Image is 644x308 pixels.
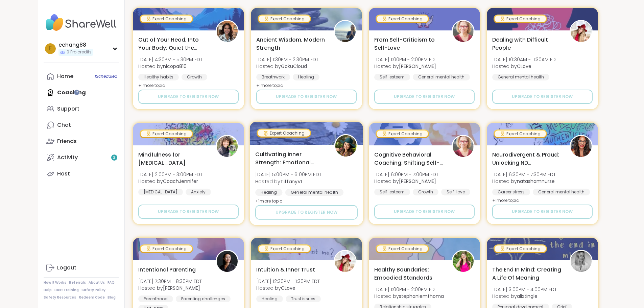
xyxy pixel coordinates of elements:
span: Upgrade to register now [512,94,573,100]
button: Upgrade to register now [374,205,475,219]
span: Intuition & Inner Trust [256,266,315,274]
span: [DATE] 4:30PM - 5:30PM EDT [138,56,202,63]
img: Fausta [453,21,474,42]
span: Healthy Boundaries: Embodied Standards [374,266,444,282]
div: Expert Coaching [141,131,192,137]
div: Breathwork [256,74,290,80]
button: Upgrade to register now [255,205,358,220]
div: echang88 [58,41,93,49]
a: FAQ [108,280,115,285]
span: [DATE] 6:30PM - 7:30PM EDT [492,171,556,178]
div: Expert Coaching [495,131,546,137]
div: Host [57,170,70,177]
span: Hosted by [492,178,556,185]
div: Healthy habits [138,74,179,80]
div: Self-esteem [374,74,410,80]
span: 1 Scheduled [95,74,117,79]
span: Hosted by [374,293,444,300]
a: How It Works [44,280,66,285]
button: Upgrade to register now [138,90,239,104]
b: natashamnurse [517,178,555,185]
b: CLove [281,285,295,291]
span: Mindfulness for [MEDICAL_DATA] [138,151,208,167]
span: [DATE] 12:30PM - 1:30PM EDT [256,278,320,285]
span: Hosted by [138,285,202,291]
span: Upgrade to register now [158,94,219,100]
button: Upgrade to register now [138,205,239,219]
span: [DATE] 1:30PM - 2:30PM EDT [256,56,318,63]
div: Expert Coaching [259,245,310,252]
span: Upgrade to register now [512,209,573,215]
div: Anxiety [186,189,211,195]
span: Out of Your Head, Into Your Body: Quiet the Mind [138,36,208,52]
span: Hosted by [492,63,558,70]
div: Healing [293,74,319,80]
img: alixtingle [571,251,592,272]
span: Upgrade to register now [158,209,219,215]
span: [DATE] 2:00PM - 3:00PM EDT [138,171,202,178]
img: CLove [335,251,356,272]
span: [DATE] 3:00PM - 4:00PM EDT [492,286,557,293]
a: Safety Resources [44,295,76,300]
div: Self-love [441,189,470,195]
span: [DATE] 6:00PM - 7:00PM EDT [374,171,438,178]
a: Logout [44,260,119,276]
a: Safety Policy [81,288,105,292]
span: Upgrade to register now [275,209,337,215]
span: 3 [113,155,115,161]
img: ShareWell Nav Logo [44,11,119,34]
b: GokuCloud [281,63,307,70]
div: General mental health [285,189,343,196]
span: [DATE] 7:30PM - 8:30PM EDT [138,278,202,285]
div: General mental health [492,74,549,80]
button: Upgrade to register now [492,205,593,219]
div: Healing [255,189,283,196]
div: Expert Coaching [377,131,428,137]
span: Hosted by [256,63,318,70]
div: Activity [57,154,78,161]
b: TiffanyVL [280,178,303,185]
span: Hosted by [138,178,202,185]
span: Neurodivergent & Proud: Unlocking ND Superpowers [492,151,562,167]
a: Host [44,166,119,182]
div: General mental health [533,189,590,195]
img: Natasha [217,251,238,272]
b: stephaniemthoma [399,293,444,300]
a: Support [44,101,119,117]
span: [DATE] 5:00PM - 6:00PM EDT [255,171,321,178]
div: Parenthood [138,295,173,302]
span: Ancient Wisdom, Modern Strength [256,36,326,52]
a: Activity3 [44,149,119,166]
span: Upgrade to register now [276,94,337,100]
span: 0 Pro credits [67,49,92,55]
div: Friends [57,138,77,145]
img: GokuCloud [335,21,356,42]
img: stephaniemthoma [453,251,474,272]
a: Friends [44,133,119,149]
span: Hosted by [374,63,437,70]
div: Expert Coaching [258,129,310,136]
span: [DATE] 1:00PM - 2:00PM EDT [374,286,444,293]
a: About Us [89,280,105,285]
span: The End In Mind: Creating A Life Of Meaning [492,266,562,282]
button: Upgrade to register now [256,90,357,104]
button: Upgrade to register now [492,90,593,104]
span: Upgrade to register now [394,94,455,100]
a: Home1Scheduled [44,68,119,85]
span: Hosted by [138,63,202,70]
span: Cultivating Inner Strength: Emotional Regulation [255,150,327,167]
span: [DATE] 1:00PM - 2:00PM EDT [374,56,437,63]
div: Growth [182,74,207,80]
span: Dealing with Difficult People [492,36,562,52]
b: CLove [517,63,531,70]
b: CoachJennifer [163,178,198,185]
div: Home [57,73,73,80]
a: Blog [108,295,116,300]
div: Expert Coaching [259,16,310,22]
a: Referrals [69,280,86,285]
img: CLove [571,21,592,42]
img: Fausta [453,136,474,157]
div: Healing [256,295,283,302]
div: Logout [57,264,76,271]
b: nicopa810 [163,63,187,70]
